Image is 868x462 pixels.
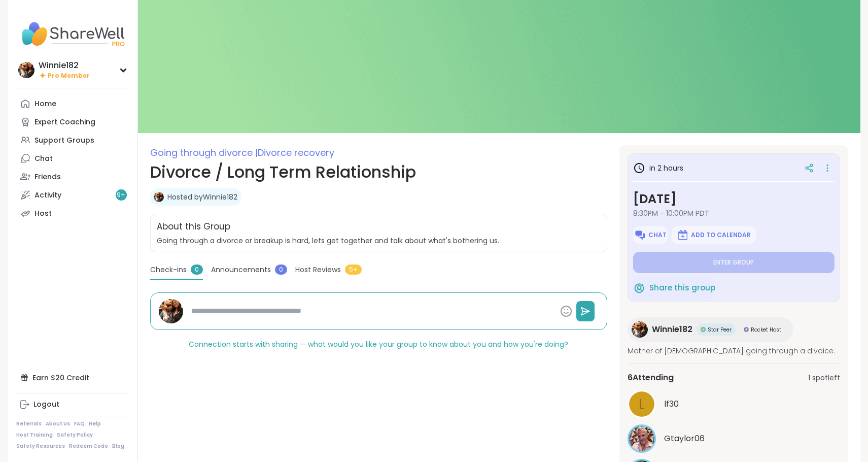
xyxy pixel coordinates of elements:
[664,433,705,445] span: Gtaylor06
[16,369,129,387] div: Earn $20 Credit
[633,282,645,294] img: ShareWell Logomark
[34,99,56,109] div: Home
[16,420,42,427] a: Referrals
[150,160,607,184] h1: Divorce / Long Term Relationship
[701,327,706,332] img: Star Peer
[672,226,756,244] button: Add to Calendar
[634,229,646,241] img: ShareWell Logomark
[16,432,53,439] a: Host Training
[157,236,601,246] span: Going through a divorce or breakup is hard, lets get together and talk about what's bothering us.
[46,420,70,427] a: About Us
[34,209,52,219] div: Host
[34,172,61,182] div: Friends
[649,282,715,294] span: Share this group
[628,372,674,384] span: 6 Attending
[48,72,90,80] span: Pro Member
[648,231,667,239] span: Chat
[112,443,124,450] a: Blog
[275,265,287,275] span: 0
[633,162,683,174] h3: in 2 hours
[629,426,654,451] img: Gtaylor06
[258,146,334,159] span: Divorce recovery
[633,252,835,273] button: Enter group
[34,190,61,201] div: Activity
[34,154,53,164] div: Chat
[189,339,568,349] span: Connection starts with sharing — what would you like your group to know about you and how you're ...
[57,432,93,439] a: Safety Policy
[16,395,129,414] a: Logout
[652,323,692,336] span: Winnie182
[74,420,85,427] a: FAQ
[295,265,341,275] span: Host Reviews
[69,443,108,450] a: Redeem Code
[18,62,34,78] img: Winnie182
[16,168,129,186] a: Friends
[632,321,648,338] img: Winnie182
[117,191,125,200] span: 9 +
[16,16,129,52] img: ShareWell Nav Logo
[633,226,668,244] button: Chat
[633,208,835,218] span: 8:30PM - 10:00PM PDT
[808,373,840,383] span: 1 spot left
[34,117,95,127] div: Expert Coaching
[345,265,362,275] span: 5+
[16,113,129,131] a: Expert Coaching
[628,317,793,342] a: Winnie182Winnie182Star PeerStar PeerRocket HostRocket Host
[33,400,59,410] div: Logout
[150,265,187,275] span: Check-ins
[633,190,835,208] h3: [DATE]
[16,443,65,450] a: Safety Resources
[16,204,129,222] a: Host
[628,424,840,453] a: Gtaylor06Gtaylor06
[713,258,754,267] span: Enter group
[159,299,183,323] img: Winnie182
[89,420,101,427] a: Help
[751,326,781,334] span: Rocket Host
[191,265,203,275] span: 0
[211,265,271,275] span: Announcements
[157,220,230,234] h2: About this Group
[691,231,751,239] span: Add to Calendar
[150,146,258,159] span: Going through divorce |
[39,60,90,71] div: Winnie182
[639,394,644,414] span: l
[628,390,840,418] a: llf30
[34,136,94,146] div: Support Groups
[16,94,129,113] a: Home
[167,192,237,202] a: Hosted byWinnie182
[744,327,749,332] img: Rocket Host
[16,149,129,168] a: Chat
[664,398,679,410] span: lf30
[677,229,689,241] img: ShareWell Logomark
[16,186,129,204] a: Activity9+
[633,277,715,299] button: Share this group
[628,346,840,356] span: Mother of [DEMOGRAPHIC_DATA] going through a divoice.
[16,131,129,149] a: Support Groups
[708,326,732,334] span: Star Peer
[154,192,164,202] img: Winnie182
